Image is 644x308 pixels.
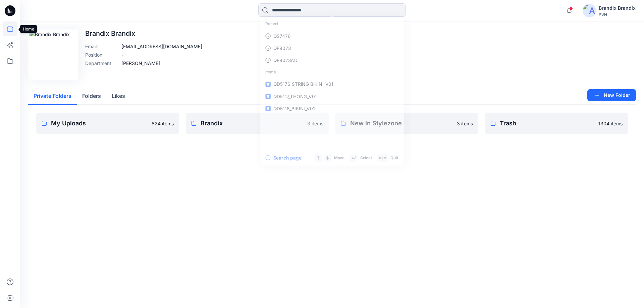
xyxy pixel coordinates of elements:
[51,119,148,128] p: My Uploads
[262,42,403,54] a: QF9073
[201,119,303,128] p: Brandix
[334,155,344,161] p: Move
[485,113,628,134] a: Trash1304 items
[390,155,398,161] p: Quit
[599,12,636,17] div: PVH
[106,88,130,105] button: Likes
[85,43,119,50] p: Email :
[121,51,123,58] p: -
[273,81,333,87] span: QD5176_STRING BIKINI_V01
[85,51,119,58] p: Position :
[262,30,403,42] a: QS7476
[262,90,403,102] a: QD5117_THONG_V01
[273,94,317,99] span: QD5117_THONG_V01
[599,4,636,12] div: Brandix Brandix
[85,60,119,67] p: Department :
[121,43,202,50] p: [EMAIL_ADDRESS][DOMAIN_NAME]
[262,102,403,114] a: QD5118_BIKINI_V01
[262,66,403,78] p: Items
[152,120,174,127] p: 824 items
[30,31,77,78] img: Brandix Brandix
[262,18,403,30] p: Recent
[273,45,291,51] p: QF9073
[262,54,403,66] a: QF9073AD
[77,88,106,105] button: Folders
[273,57,298,63] p: QF9073AD
[85,29,202,38] p: Brandix Brandix
[457,120,473,127] p: 3 items
[262,78,403,90] a: QD5176_STRING BIKINI_V01
[121,60,160,67] p: [PERSON_NAME]
[28,88,77,105] button: Private Folders
[273,33,291,39] p: QS7476
[360,155,372,161] p: Select
[379,155,386,161] p: esc
[186,113,329,134] a: Brandix3 items
[265,154,301,162] button: Search page
[583,4,596,17] img: avatar
[36,113,179,134] a: My Uploads824 items
[273,106,315,111] span: QD5118_BIKINI_V01
[587,89,636,101] button: New Folder
[500,119,594,128] p: Trash
[335,113,478,134] a: New In Stylezone3 items
[598,120,623,127] p: 1304 items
